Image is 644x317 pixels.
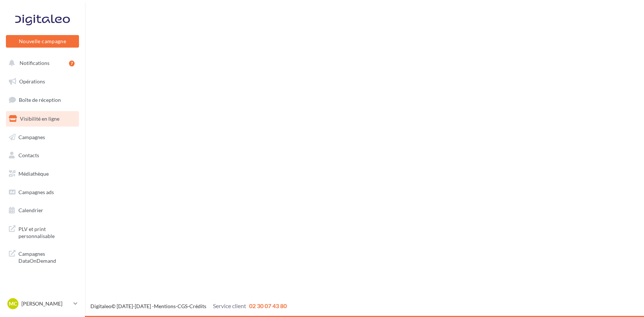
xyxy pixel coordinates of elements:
span: MC [9,300,17,307]
span: Boîte de réception [19,97,61,103]
span: Médiathèque [18,170,49,177]
a: Visibilité en ligne [4,111,80,127]
span: 02 30 07 43 80 [249,302,287,309]
a: PLV et print personnalisable [4,221,80,243]
button: Nouvelle campagne [6,35,79,48]
p: [PERSON_NAME] [21,300,70,307]
a: Calendrier [4,203,80,218]
span: Contacts [18,152,39,158]
span: Calendrier [18,207,43,213]
span: Campagnes ads [18,189,54,195]
span: Campagnes DataOnDemand [18,249,76,265]
a: Contacts [4,148,80,163]
span: © [DATE]-[DATE] - - - [90,303,287,309]
a: Digitaleo [90,303,111,309]
span: Opérations [19,78,45,85]
a: Mentions [154,303,176,309]
a: Médiathèque [4,166,80,182]
a: Campagnes [4,130,80,145]
span: Service client [213,302,246,309]
a: MC [PERSON_NAME] [6,297,79,311]
a: Campagnes DataOnDemand [4,246,80,268]
span: Campagnes [18,134,45,140]
a: Opérations [4,74,80,89]
span: PLV et print personnalisable [18,224,76,240]
a: Crédits [189,303,206,309]
span: Visibilité en ligne [20,116,59,122]
button: Notifications 7 [4,55,78,71]
a: Campagnes ads [4,185,80,200]
a: Boîte de réception [4,92,80,108]
div: 7 [69,61,75,66]
a: CGS [178,303,187,309]
span: Notifications [20,60,49,66]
